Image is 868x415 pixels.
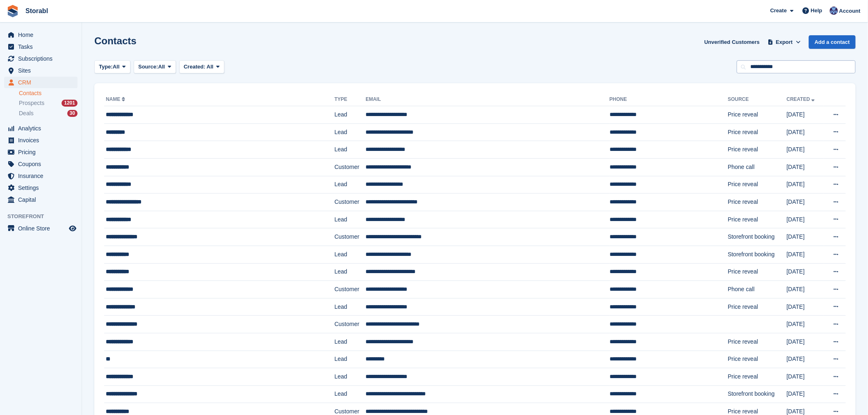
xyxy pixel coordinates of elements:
a: Prospects 1201 [19,99,78,107]
span: Help [811,7,822,15]
a: Add a contact [809,35,856,49]
td: [DATE] [787,211,825,228]
th: Type [334,93,365,106]
td: Customer [334,281,365,299]
span: Type: [99,63,113,71]
span: Analytics [18,123,67,134]
span: Coupons [18,158,67,170]
span: Storefront [7,212,82,221]
td: Lead [334,263,365,281]
button: Export [766,35,802,49]
td: [DATE] [787,281,825,299]
a: Created [787,96,817,102]
span: Create [770,7,787,15]
td: [DATE] [787,141,825,159]
button: Type: All [94,60,130,74]
span: Subscriptions [18,53,67,64]
a: Contacts [19,89,78,97]
td: Price reveal [728,141,786,159]
td: Price reveal [728,351,786,368]
td: Lead [334,106,365,124]
a: Unverified Customers [701,35,763,49]
td: [DATE] [787,333,825,351]
span: Home [18,29,67,41]
a: menu [4,135,78,146]
a: menu [4,146,78,158]
span: Prospects [19,99,44,107]
td: Lead [334,141,365,159]
a: menu [4,182,78,194]
td: [DATE] [787,194,825,211]
td: Storefront booking [728,228,786,246]
td: Lead [334,298,365,316]
a: menu [4,123,78,134]
td: Price reveal [728,333,786,351]
span: Online Store [18,223,67,234]
button: Created: All [179,60,224,74]
td: Lead [334,368,365,386]
th: Source [728,93,786,106]
button: Source: All [134,60,176,74]
td: Price reveal [728,211,786,228]
td: [DATE] [787,246,825,263]
span: Created: [184,64,206,70]
td: [DATE] [787,158,825,176]
span: Tasks [18,41,67,52]
td: [DATE] [787,316,825,333]
a: menu [4,158,78,170]
a: menu [4,77,78,88]
span: Account [839,7,861,15]
td: Customer [334,158,365,176]
span: Insurance [18,170,67,182]
th: Phone [610,93,728,106]
span: All [207,64,214,70]
th: Email [365,93,610,106]
span: All [158,63,165,71]
a: menu [4,53,78,64]
a: Preview store [68,223,78,233]
td: Storefront booking [728,246,786,263]
span: Deals [19,109,34,117]
td: Price reveal [728,106,786,124]
a: Storabl [22,4,51,18]
td: Customer [334,228,365,246]
a: Deals 30 [19,109,78,118]
td: Phone call [728,158,786,176]
td: Price reveal [728,298,786,316]
a: menu [4,41,78,52]
td: [DATE] [787,368,825,386]
span: Export [776,38,793,46]
td: [DATE] [787,228,825,246]
span: Sites [18,65,67,76]
td: Price reveal [728,194,786,211]
img: Tegan Ewart [830,7,838,15]
td: Price reveal [728,263,786,281]
span: All [113,63,120,71]
td: Phone call [728,281,786,299]
td: Lead [334,176,365,194]
td: Lead [334,246,365,263]
td: Lead [334,385,365,403]
td: [DATE] [787,263,825,281]
td: [DATE] [787,123,825,141]
td: Lead [334,123,365,141]
td: Lead [334,351,365,368]
td: [DATE] [787,176,825,194]
td: Storefront booking [728,385,786,403]
h1: Contacts [94,35,137,46]
a: menu [4,223,78,234]
div: 30 [67,110,78,117]
span: Source: [138,63,158,71]
td: Lead [334,333,365,351]
span: Pricing [18,146,67,158]
a: menu [4,194,78,205]
td: Customer [334,194,365,211]
td: [DATE] [787,385,825,403]
td: Lead [334,211,365,228]
span: Invoices [18,135,67,146]
td: Customer [334,316,365,333]
td: Price reveal [728,123,786,141]
td: Price reveal [728,368,786,386]
a: menu [4,170,78,182]
span: Settings [18,182,67,194]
